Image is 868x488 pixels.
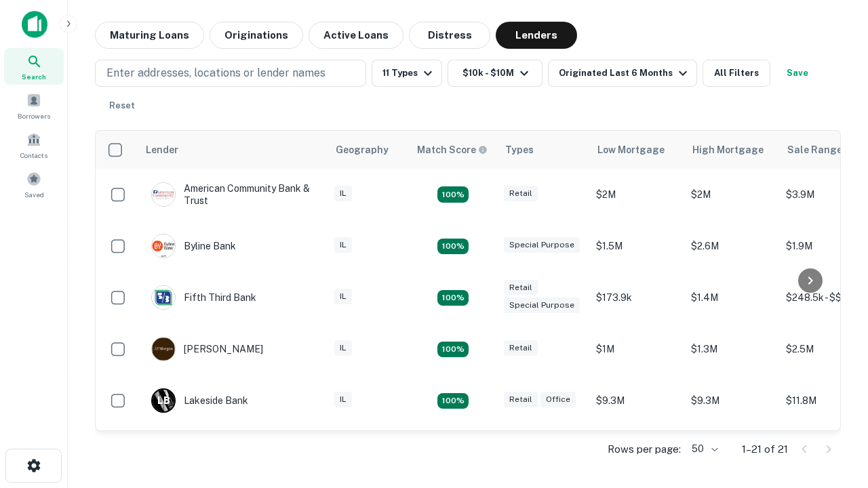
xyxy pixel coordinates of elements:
div: Special Purpose [504,237,580,253]
p: 1–21 of 21 [742,441,788,457]
td: $1.5M [589,426,684,478]
img: capitalize-icon.png [22,11,47,38]
button: Reset [100,92,144,119]
button: $10k - $10M [448,60,542,87]
div: Geography [336,142,389,158]
td: $9.3M [589,375,684,426]
button: Distress [409,22,490,49]
img: picture [152,286,175,309]
a: Borrowers [4,87,64,124]
img: picture [152,338,175,361]
p: L B [157,394,170,408]
a: Saved [4,166,64,203]
td: $2M [684,169,779,220]
div: Originated Last 6 Months [559,65,691,81]
th: Capitalize uses an advanced AI algorithm to match your search with the best lender. The match sco... [409,131,497,169]
div: Retail [504,392,538,407]
td: $173.9k [589,272,684,323]
button: Active Loans [309,22,403,49]
div: Office [540,392,576,407]
div: Capitalize uses an advanced AI algorithm to match your search with the best lender. The match sco... [417,142,488,157]
div: IL [334,392,352,407]
th: Lender [138,131,328,169]
button: 11 Types [372,60,442,87]
td: $1M [589,323,684,375]
h6: Match Score [417,142,485,157]
button: All Filters [703,60,770,87]
img: picture [152,235,175,258]
div: Matching Properties: 3, hasApolloMatch: undefined [437,393,469,409]
div: High Mortgage [692,142,764,158]
div: 50 [686,439,720,459]
div: Matching Properties: 2, hasApolloMatch: undefined [437,186,469,203]
div: Sale Range [787,142,842,158]
button: Lenders [496,22,577,49]
td: $1.5M [589,220,684,272]
td: $2.6M [684,220,779,272]
th: Low Mortgage [589,131,684,169]
div: Types [505,142,534,158]
div: Byline Bank [151,234,236,258]
div: IL [334,289,352,304]
a: Search [4,48,64,85]
th: Geography [328,131,409,169]
span: Search [22,71,46,82]
span: Borrowers [18,110,50,121]
div: Lakeside Bank [151,388,248,413]
td: $2M [589,169,684,220]
td: $5.4M [684,426,779,478]
div: Retail [504,280,538,296]
p: Enter addresses, locations or lender names [106,65,325,81]
div: IL [334,340,352,356]
div: Retail [504,186,538,201]
a: Contacts [4,127,64,163]
div: Low Mortgage [597,142,665,158]
div: Matching Properties: 2, hasApolloMatch: undefined [437,342,469,358]
button: Maturing Loans [95,22,204,49]
button: Save your search to get updates of matches that match your search criteria. [776,60,819,87]
div: IL [334,237,352,253]
td: $9.3M [684,375,779,426]
th: Types [497,131,589,169]
div: Fifth Third Bank [151,285,256,310]
iframe: Chat Widget [800,336,868,401]
div: IL [334,186,352,201]
div: Matching Properties: 2, hasApolloMatch: undefined [437,290,469,306]
img: picture [152,183,175,206]
p: Rows per page: [608,441,681,457]
div: American Community Bank & Trust [151,182,314,207]
td: $1.4M [684,272,779,323]
span: Contacts [20,150,47,161]
div: Lender [146,142,178,158]
div: Retail [504,340,538,356]
th: High Mortgage [684,131,779,169]
button: Originations [210,22,303,49]
td: $1.3M [684,323,779,375]
div: Special Purpose [504,298,580,313]
button: Enter addresses, locations or lender names [95,60,366,87]
div: Matching Properties: 3, hasApolloMatch: undefined [437,239,469,255]
span: Saved [24,189,44,200]
div: [PERSON_NAME] [151,337,263,361]
button: Originated Last 6 Months [548,60,697,87]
